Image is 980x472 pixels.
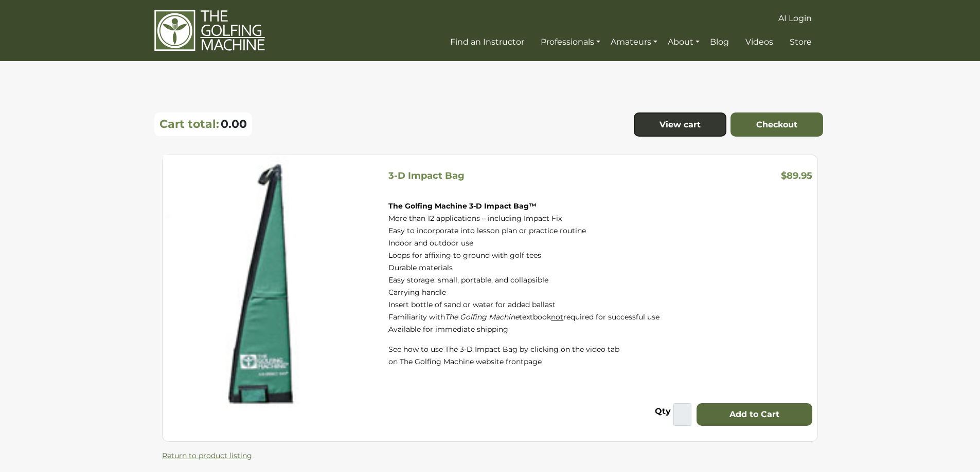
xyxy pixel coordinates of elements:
[163,155,376,421] img: 3-D Impact Bag
[388,343,812,368] p: See how to use The 3-D Impact Bag by clicking on the video tab on The Golfing Machine website fro...
[787,33,814,51] a: Store
[608,33,660,51] a: Amateurs
[665,33,702,51] a: About
[730,112,823,137] a: Checkout
[781,171,812,182] h3: $89.95
[388,201,537,211] strong: The Golfing Machine 3-D Impact Bag™
[450,37,524,47] span: Find an Instructor
[697,403,812,426] button: Add to Cart
[538,33,603,51] a: Professionals
[159,117,219,131] p: Cart total:
[790,37,812,47] span: Store
[221,117,247,131] span: 0.00
[655,405,671,421] label: Qty
[388,170,465,181] h5: 3-D Impact Bag
[634,112,726,137] a: View cart
[743,33,776,51] a: Videos
[445,312,519,322] em: The Golfing Machine
[162,451,252,460] a: Return to product listing
[745,37,773,47] span: Videos
[778,13,812,23] span: AI Login
[154,9,265,52] img: The Golfing Machine
[448,33,527,51] a: Find an Instructor
[710,37,729,47] span: Blog
[776,9,814,28] a: AI Login
[707,33,732,51] a: Blog
[551,312,563,322] u: not
[388,200,812,335] p: More than 12 applications – including Impact Fix Easy to incorporate into lesson plan or practice...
